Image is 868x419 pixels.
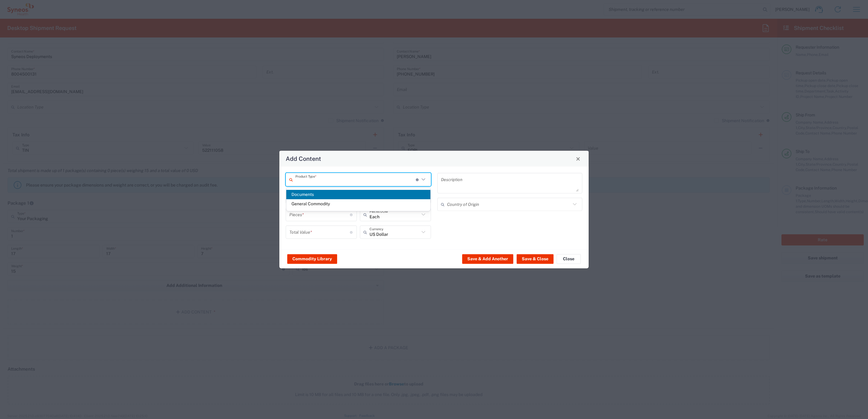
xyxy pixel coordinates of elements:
button: Close [557,254,581,264]
button: Save & Close [517,254,554,264]
span: General Commodity [286,199,431,209]
button: Save & Add Another [462,254,513,264]
button: Commodity Library [287,254,337,264]
h4: Add Content [286,154,321,163]
button: Close [574,154,582,163]
span: Documents [286,190,431,199]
